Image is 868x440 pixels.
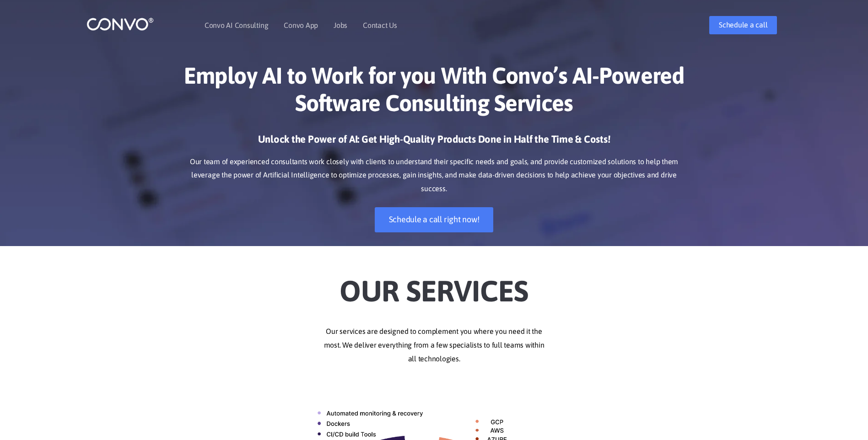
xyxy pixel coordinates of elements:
[363,21,397,29] a: Contact Us
[86,17,154,31] img: logo_1.png
[180,325,688,366] p: Our services are designed to complement you where you need it the most. We deliver everything fro...
[180,133,688,153] h3: Unlock the Power of AI: Get High-Quality Products Done in Half the Time & Costs!
[709,16,777,34] a: Schedule a call
[180,62,688,123] h1: Employ AI to Work for you With Convo’s AI-Powered Software Consulting Services
[180,260,688,311] h2: Our Services
[334,21,347,29] a: Jobs
[284,21,318,29] a: Convo App
[180,155,688,196] p: Our team of experienced consultants work closely with clients to understand their specific needs ...
[375,207,494,232] a: Schedule a call right now!
[205,21,268,29] a: Convo AI Consulting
